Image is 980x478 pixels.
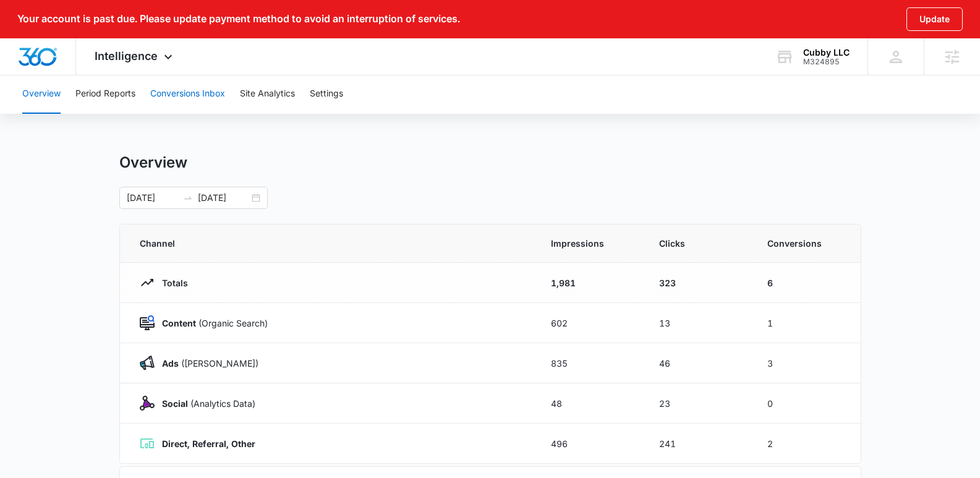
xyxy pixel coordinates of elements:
button: Overview [22,74,61,114]
td: 23 [644,383,752,424]
span: Conversions [767,237,841,250]
img: Social [140,396,155,411]
img: Content [140,315,155,330]
td: 602 [536,303,644,343]
td: 13 [644,303,752,343]
div: Intelligence [76,38,194,75]
td: 6 [752,263,861,303]
td: 1,981 [536,263,644,303]
div: account id [803,58,850,66]
p: Your account is past due. Please update payment method to avoid an interruption of services. [17,13,460,25]
span: Impressions [551,237,629,250]
strong: Ads [162,358,179,369]
div: account name [803,48,850,58]
td: 0 [752,383,861,424]
td: 496 [536,424,644,464]
td: 2 [752,424,861,464]
strong: Social [162,398,188,409]
strong: Direct, Referral, Other [162,438,255,449]
span: swap-right [183,193,193,203]
span: Channel [140,237,521,250]
td: 48 [536,383,644,424]
td: 323 [644,263,752,303]
td: 3 [752,343,861,383]
span: to [183,193,193,203]
span: Clicks [659,237,738,250]
td: 1 [752,303,861,343]
p: (Organic Search) [155,317,268,330]
button: Settings [310,74,343,114]
strong: Content [162,318,196,328]
button: Site Analytics [240,74,295,114]
button: Conversions Inbox [150,74,225,114]
button: Period Reports [75,74,135,114]
h1: Overview [119,153,187,172]
input: End date [198,191,249,205]
td: 241 [644,424,752,464]
img: Ads [140,356,155,370]
td: 46 [644,343,752,383]
button: Update [906,7,963,31]
p: Totals [155,276,188,289]
p: (Analytics Data) [155,397,255,410]
p: ([PERSON_NAME]) [155,357,258,370]
td: 835 [536,343,644,383]
input: Start date [127,191,178,205]
span: Intelligence [95,49,158,62]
